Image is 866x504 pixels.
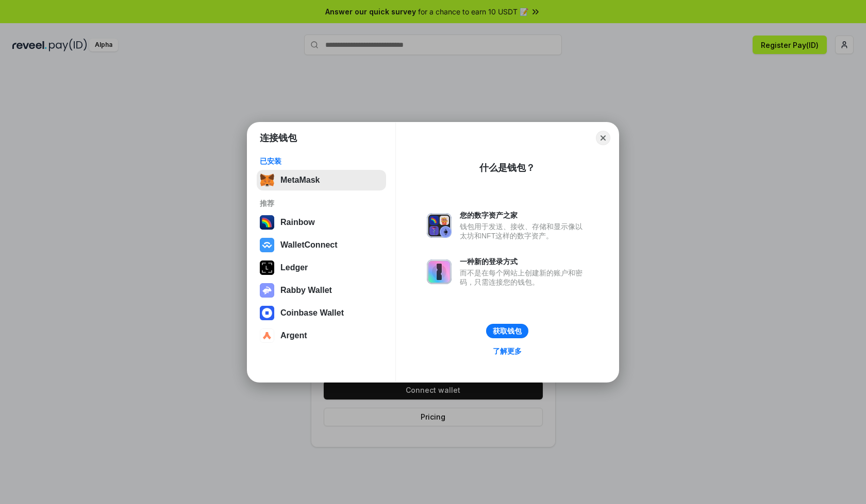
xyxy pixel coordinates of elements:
[260,238,274,252] img: svg+xml,%3Csvg%20width%3D%2228%22%20height%3D%2228%22%20viewBox%3D%220%200%2028%2028%22%20fill%3D...
[493,346,522,356] div: 了解更多
[257,325,386,346] button: Argent
[280,331,307,340] div: Argent
[260,215,274,230] img: svg+xml,%3Csvg%20width%3D%22120%22%20height%3D%22120%22%20viewBox%3D%220%200%20120%20120%22%20fil...
[257,212,386,233] button: Rainbow
[257,170,386,190] button: MetaMask
[280,286,332,295] div: Rabby Wallet
[260,260,274,275] img: svg+xml,%3Csvg%20xmlns%3D%22http%3A%2F%2Fwww.w3.org%2F2000%2Fsvg%22%20width%3D%2228%22%20height%3...
[257,235,386,255] button: WalletConnect
[260,306,274,320] img: svg+xml,%3Csvg%20width%3D%2228%22%20height%3D%2228%22%20viewBox%3D%220%200%2028%2028%22%20fill%3D...
[493,326,522,336] div: 获取钱包
[460,222,588,240] div: 钱包用于发送、接收、存储和显示像以太坊和NFT这样的数字资产。
[280,240,338,250] div: WalletConnect
[257,303,386,323] button: Coinbase Wallet
[260,199,383,208] div: 推荐
[460,257,588,266] div: 一种新的登录方式
[596,131,610,145] button: Close
[460,211,588,220] div: 您的数字资产之家
[280,263,308,272] div: Ledger
[479,162,535,174] div: 什么是钱包？
[427,259,452,284] img: svg+xml,%3Csvg%20xmlns%3D%22http%3A%2F%2Fwww.w3.org%2F2000%2Fsvg%22%20fill%3D%22none%22%20viewBox...
[260,132,297,144] h1: 连接钱包
[257,280,386,301] button: Rabby Wallet
[280,308,344,318] div: Coinbase Wallet
[257,257,386,278] button: Ledger
[260,173,274,187] img: svg+xml,%3Csvg%20fill%3D%22none%22%20height%3D%2233%22%20viewBox%3D%220%200%2035%2033%22%20width%...
[260,328,274,343] img: svg+xml,%3Csvg%20width%3D%2228%22%20height%3D%2228%22%20viewBox%3D%220%200%2028%2028%22%20fill%3D...
[280,176,320,185] div: MetaMask
[280,218,315,227] div: Rainbow
[460,268,588,287] div: 而不是在每个网站上创建新的账户和密码，只需连接您的钱包。
[427,213,452,238] img: svg+xml,%3Csvg%20xmlns%3D%22http%3A%2F%2Fwww.w3.org%2F2000%2Fsvg%22%20fill%3D%22none%22%20viewBox...
[487,344,528,358] a: 了解更多
[260,283,274,298] img: svg+xml,%3Csvg%20xmlns%3D%22http%3A%2F%2Fwww.w3.org%2F2000%2Fsvg%22%20fill%3D%22none%22%20viewBox...
[260,157,383,166] div: 已安装
[486,324,528,338] button: 获取钱包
